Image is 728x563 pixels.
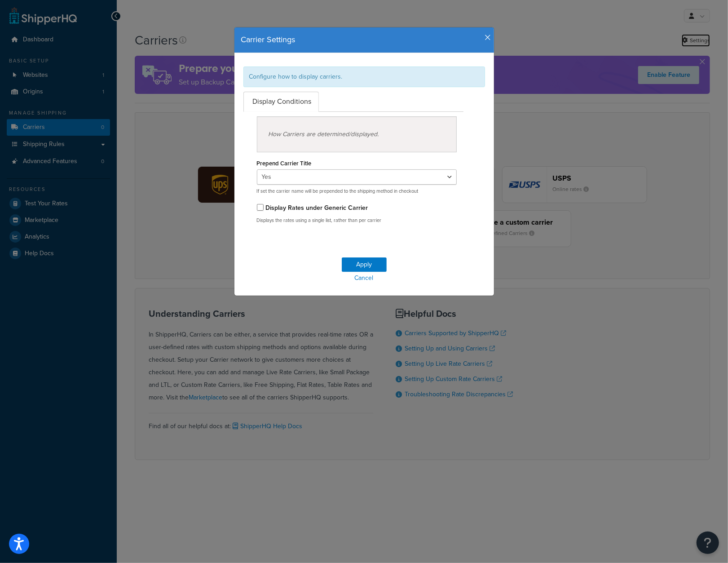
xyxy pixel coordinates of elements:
div: How Carriers are determined/displayed. [257,116,457,152]
p: Displays the rates using a single list, rather than per carrier [257,217,457,224]
h4: Carrier Settings [241,34,487,46]
a: Display Conditions [243,92,319,112]
input: Display Rates under Generic Carrier [257,204,264,211]
p: If set the carrier name will be prepended to the shipping method in checkout [257,188,457,195]
label: Prepend Carrier Title [257,160,312,167]
button: Apply [342,257,387,272]
a: Cancel [234,272,494,284]
label: Display Rates under Generic Carrier [266,203,368,213]
div: Configure how to display carriers. [243,66,485,87]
